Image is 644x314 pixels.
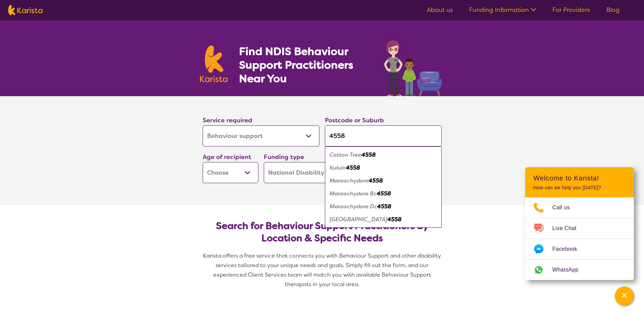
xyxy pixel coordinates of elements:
[239,45,370,85] h1: Find NDIS Behaviour Support Practitioners Near You
[328,213,438,226] div: Sunshine Plaza 4558
[330,190,377,197] em: Maroochydore Bc
[208,220,436,244] h2: Search for Behaviour Support Practitioners by Location & Specific Needs
[203,116,252,124] label: Service required
[330,216,387,223] em: [GEOGRAPHIC_DATA]
[362,151,376,158] em: 4558
[328,174,438,187] div: Maroochydore 4558
[330,151,362,158] em: Cotton Tree
[533,185,626,191] p: How can we help you [DATE]?
[427,6,453,14] a: About us
[325,125,442,146] input: Type
[328,200,438,213] div: Maroochydore Dc 4558
[377,203,391,210] em: 4558
[615,286,634,306] button: Channel Menu
[525,260,634,280] a: Web link opens in a new tab.
[525,167,634,280] div: Channel Menu
[533,174,626,182] h2: Welcome to Karista!
[203,153,251,161] label: Age of recipient
[552,203,578,213] span: Call us
[552,244,585,254] span: Facebook
[325,116,384,124] label: Postcode or Suburb
[469,6,536,14] a: Funding Information
[387,216,402,223] em: 4558
[606,6,620,14] a: Blog
[264,153,304,161] label: Funding type
[200,46,228,82] img: Karista logo
[330,177,369,184] em: Maroochydore
[330,164,346,171] em: Kuluin
[200,251,444,289] p: Karista offers a free service that connects you with Behaviour Support and other disability servi...
[377,190,391,197] em: 4558
[330,203,377,210] em: Maroochydore Dc
[382,37,444,96] img: behaviour-support
[552,265,587,275] span: WhatsApp
[8,5,42,15] img: Karista logo
[328,161,438,174] div: Kuluin 4558
[525,197,634,280] ul: Choose channel
[346,164,360,171] em: 4558
[369,177,383,184] em: 4558
[552,223,585,233] span: Live Chat
[552,6,590,14] a: For Providers
[328,149,438,161] div: Cotton Tree 4558
[328,187,438,200] div: Maroochydore Bc 4558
